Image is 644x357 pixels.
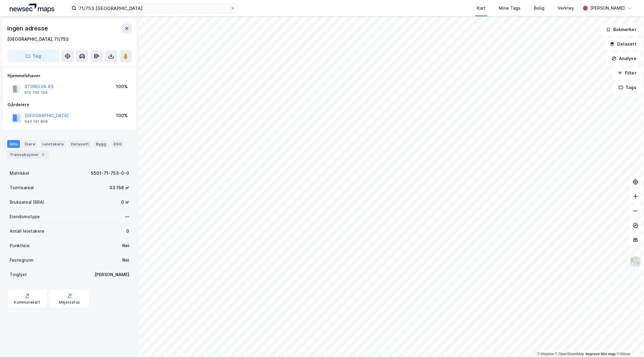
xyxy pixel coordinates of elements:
[125,213,129,220] div: —
[10,257,33,264] div: Festegrunn
[69,140,91,148] div: Datasett
[40,151,46,158] div: 2
[94,140,109,148] div: Bygg
[109,184,129,191] div: 33 158 ㎡
[10,184,34,191] div: Tomteareal
[607,53,642,65] button: Analyse
[7,150,49,159] div: Transaksjoner
[76,4,230,13] input: Søk på adresse, matrikkel, gårdeiere, leietakere eller personer
[10,213,40,220] div: Eiendomstype
[605,38,642,50] button: Datasett
[590,5,625,12] div: [PERSON_NAME]
[8,72,131,79] div: Hjemmelshaver
[614,328,644,357] div: Kontrollprogram for chat
[122,257,129,264] div: Nei
[10,170,29,177] div: Matrikkel
[40,140,66,148] div: Leietakere
[555,352,584,356] a: OpenStreetMap
[116,83,128,90] div: 100%
[8,101,131,108] div: Gårdeiere
[111,140,124,148] div: ESG
[95,271,129,278] div: [PERSON_NAME]
[10,242,30,249] div: Punktleie
[22,140,37,148] div: Eiere
[558,5,574,12] div: Verktøy
[10,4,54,13] img: logo.a4113a55bc3d86da70a041830d287a7e.svg
[7,24,49,33] div: Ingen adresse
[91,170,129,177] div: 5501-71-753-0-0
[613,67,642,79] button: Filter
[534,5,544,12] div: Bolig
[126,228,129,235] div: 0
[537,352,554,356] a: Mapbox
[10,228,44,235] div: Antall leietakere
[614,81,642,94] button: Tags
[10,271,27,278] div: Tinglyst
[7,50,59,62] button: Tag
[7,36,69,43] div: [GEOGRAPHIC_DATA], 71/753
[14,300,40,305] div: Kommunekart
[116,112,128,119] div: 100%
[24,119,48,124] div: 940 101 808
[10,199,44,206] div: Bruksareal (BRA)
[614,328,644,357] iframe: Chat Widget
[7,140,20,148] div: Info
[601,24,642,36] button: Bokmerker
[499,5,521,12] div: Mine Tags
[630,256,641,267] img: Z
[586,352,616,356] a: Improve this map
[477,5,485,12] div: Kart
[59,300,80,305] div: Miljøstatus
[122,242,129,249] div: Nei
[121,199,129,206] div: 0 ㎡
[24,90,48,95] div: 915 790 194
